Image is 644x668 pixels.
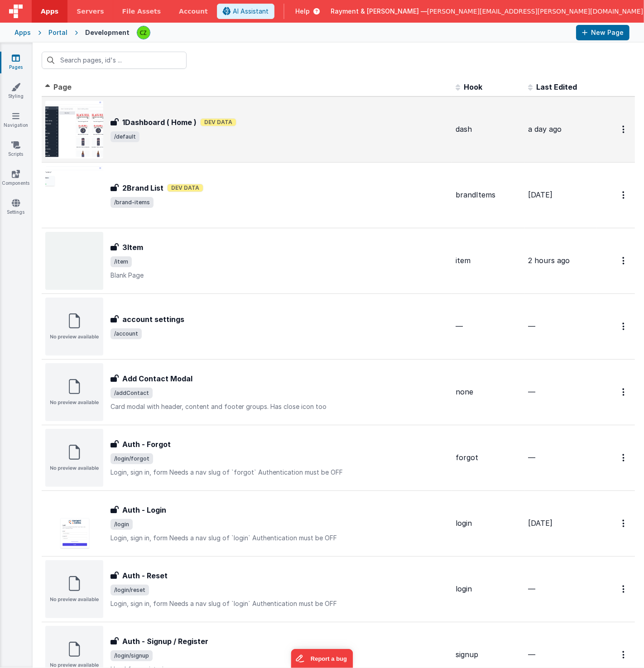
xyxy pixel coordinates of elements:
p: Login, sign in, form Needs a nav slug of `login` Authentication must be OFF [111,533,448,543]
h3: Auth - Signup / Register [122,636,208,647]
span: 2 hours ago [528,256,570,265]
span: Last Edited [536,82,577,91]
p: Login, sign in, form Needs a nav slug of `login` Authentication must be OFF [111,599,448,608]
div: dash [456,124,521,135]
span: Dev Data [167,184,203,192]
span: /login/signup [111,650,153,661]
h3: Add Contact Modal [122,373,192,384]
p: Card modal with header, content and footer groups. Has close icon too [111,402,448,411]
button: Options [617,251,631,270]
span: — [528,650,535,659]
span: [DATE] [528,190,553,199]
span: /account [111,328,142,339]
span: [PERSON_NAME][EMAIL_ADDRESS][PERSON_NAME][DOMAIN_NAME] [427,7,643,16]
div: login [456,518,521,529]
h3: Auth - Reset [122,570,168,581]
input: Search pages, id's ... [42,52,187,69]
button: Options [617,645,631,664]
button: Options [617,120,631,139]
button: Options [617,580,631,598]
div: signup [456,649,521,660]
span: a day ago [528,125,562,134]
span: Hook [464,82,482,91]
span: Page [53,82,72,91]
span: Apps [41,7,58,16]
h3: account settings [122,314,184,325]
div: item [456,255,521,266]
span: File Assets [122,7,161,16]
button: Options [617,514,631,533]
span: — [456,322,463,331]
h3: 2Brand List [122,183,163,193]
div: Portal [48,28,67,37]
div: Apps [14,28,31,37]
span: [DATE] [528,519,553,528]
div: none [456,387,521,397]
span: AI Assistant [233,7,269,16]
button: Options [617,448,631,467]
span: /login/reset [111,585,149,596]
span: /addContact [111,388,153,399]
span: Rayment & [PERSON_NAME] — [331,7,427,16]
span: /login [111,519,133,530]
button: Options [617,383,631,401]
div: forgot [456,452,521,463]
span: — [528,453,535,462]
span: — [528,322,535,331]
span: — [528,584,535,593]
h3: 3Item [122,242,143,253]
iframe: Marker.io feedback button [291,649,353,668]
span: Servers [77,7,104,16]
button: Options [617,317,631,336]
button: Options [617,186,631,204]
div: login [456,584,521,594]
span: /default [111,131,139,142]
h3: Auth - Login [122,505,166,515]
span: /brand-items [111,197,154,208]
span: — [528,387,535,396]
img: b4a104e37d07c2bfba7c0e0e4a273d04 [137,26,150,39]
span: Help [295,7,310,16]
div: brandItems [456,190,521,200]
h3: Auth - Forgot [122,439,171,450]
p: Login, sign in, form Needs a nav slug of `forgot` Authentication must be OFF [111,468,448,477]
span: Dev Data [200,118,236,126]
h3: 1Dashboard ( Home ) [122,117,197,128]
span: /item [111,256,132,267]
button: AI Assistant [217,4,274,19]
p: Blank Page [111,271,448,280]
button: New Page [576,25,630,40]
span: /login/forgot [111,453,153,464]
div: Development [85,28,130,37]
